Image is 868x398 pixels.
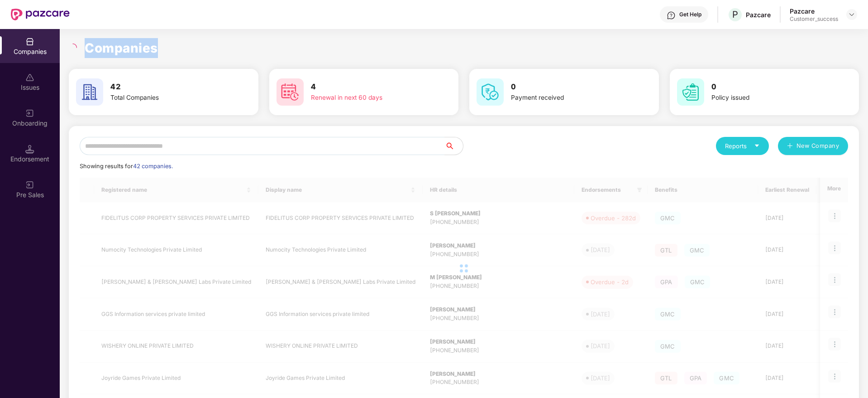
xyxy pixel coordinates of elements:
div: Get Help [679,11,701,18]
span: P [732,9,738,20]
img: svg+xml;base64,PHN2ZyBpZD0iRHJvcGRvd24tMzJ4MzIiIHhtbG5zPSJodHRwOi8vd3d3LnczLm9yZy8yMDAwL3N2ZyIgd2... [848,11,855,18]
div: Customer_success [790,15,838,23]
div: Policy issued [711,93,825,103]
div: Total Companies [110,93,224,103]
div: Payment received [511,93,625,103]
img: svg+xml;base64,PHN2ZyBpZD0iQ29tcGFuaWVzIiB4bWxucz0iaHR0cDovL3d3dy53My5vcmcvMjAwMC9zdmciIHdpZHRoPS... [25,37,34,46]
span: caret-down [754,143,760,149]
button: search [444,137,463,155]
img: svg+xml;base64,PHN2ZyB4bWxucz0iaHR0cDovL3d3dy53My5vcmcvMjAwMC9zdmciIHdpZHRoPSI2MCIgaGVpZ2h0PSI2MC... [76,78,103,106]
span: New Company [796,141,839,150]
h3: 42 [110,81,224,93]
span: loading [69,44,77,52]
div: Pazcare [746,10,771,19]
h3: 0 [511,81,625,93]
img: svg+xml;base64,PHN2ZyB4bWxucz0iaHR0cDovL3d3dy53My5vcmcvMjAwMC9zdmciIHdpZHRoPSI2MCIgaGVpZ2h0PSI2MC... [477,78,504,106]
button: plusNew Company [778,137,848,155]
span: search [444,142,463,150]
img: svg+xml;base64,PHN2ZyB3aWR0aD0iMjAiIGhlaWdodD0iMjAiIHZpZXdCb3g9IjAgMCAyMCAyMCIgZmlsbD0ibm9uZSIgeG... [25,109,34,118]
span: plus [787,143,793,150]
h1: Companies [85,38,158,58]
div: Renewal in next 60 days [311,93,425,103]
img: svg+xml;base64,PHN2ZyBpZD0iSGVscC0zMngzMiIgeG1sbnM9Imh0dHA6Ly93d3cudzMub3JnLzIwMDAvc3ZnIiB3aWR0aD... [667,11,676,20]
div: Reports [725,141,760,150]
div: Pazcare [790,7,838,15]
h3: 4 [311,81,425,93]
span: 42 companies. [133,163,173,170]
h3: 0 [711,81,825,93]
img: New Pazcare Logo [11,9,70,20]
img: svg+xml;base64,PHN2ZyB4bWxucz0iaHR0cDovL3d3dy53My5vcmcvMjAwMC9zdmciIHdpZHRoPSI2MCIgaGVpZ2h0PSI2MC... [277,78,304,106]
img: svg+xml;base64,PHN2ZyB3aWR0aD0iMjAiIGhlaWdodD0iMjAiIHZpZXdCb3g9IjAgMCAyMCAyMCIgZmlsbD0ibm9uZSIgeG... [25,180,34,189]
img: svg+xml;base64,PHN2ZyB3aWR0aD0iMTQuNSIgaGVpZ2h0PSIxNC41IiB2aWV3Qm94PSIwIDAgMTYgMTYiIGZpbGw9Im5vbm... [25,145,34,154]
img: svg+xml;base64,PHN2ZyB4bWxucz0iaHR0cDovL3d3dy53My5vcmcvMjAwMC9zdmciIHdpZHRoPSI2MCIgaGVpZ2h0PSI2MC... [677,78,704,106]
span: Showing results for [80,163,173,170]
img: svg+xml;base64,PHN2ZyBpZD0iSXNzdWVzX2Rpc2FibGVkIiB4bWxucz0iaHR0cDovL3d3dy53My5vcmcvMjAwMC9zdmciIH... [25,73,34,82]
